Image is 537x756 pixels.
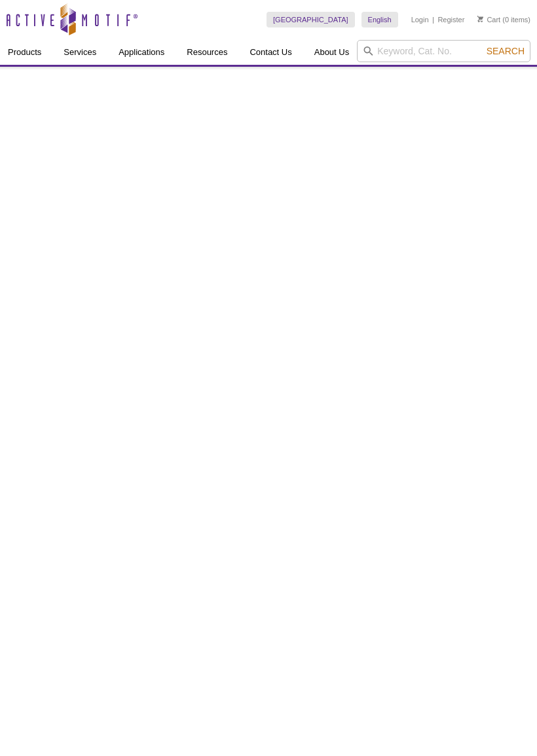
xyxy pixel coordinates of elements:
[306,40,357,65] a: About Us
[411,15,429,24] a: Login
[487,46,525,56] span: Search
[477,16,483,22] img: Your Cart
[477,15,500,24] a: Cart
[111,40,172,65] a: Applications
[242,40,299,65] a: Contact Us
[361,12,398,27] a: English
[483,45,528,57] button: Search
[432,12,434,27] li: |
[179,40,235,65] a: Resources
[357,40,530,62] input: Keyword, Cat. No.
[437,15,464,24] a: Register
[56,40,104,65] a: Services
[477,12,530,27] li: (0 items)
[267,12,355,27] a: [GEOGRAPHIC_DATA]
